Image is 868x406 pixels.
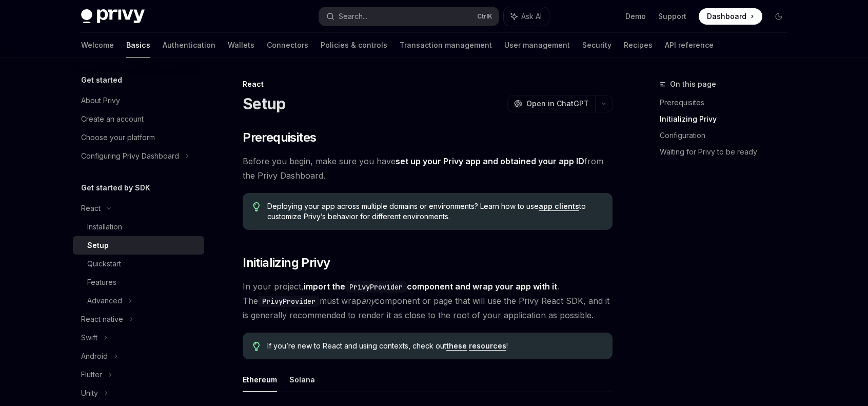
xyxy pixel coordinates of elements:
a: Choose your platform [73,128,204,147]
a: User management [504,33,570,57]
a: Prerequisites [660,94,795,111]
h5: Get started by SDK [81,182,150,194]
span: Ctrl K [477,12,492,21]
a: Features [73,273,204,292]
span: In your project, . The must wrap component or page that will use the Privy React SDK, and it is g... [243,279,613,322]
div: React [81,202,101,215]
svg: Tip [253,342,260,351]
a: Transaction management [400,33,492,57]
div: Android [81,350,108,362]
a: Connectors [267,33,308,57]
a: Create an account [73,110,204,128]
div: Configuring Privy Dashboard [81,150,179,162]
button: Toggle dark mode [771,8,787,25]
a: Configuration [660,127,795,144]
div: Swift [81,332,97,344]
span: Initializing Privy [243,255,330,271]
span: Before you begin, make sure you have from the Privy Dashboard. [243,154,613,183]
svg: Tip [253,202,260,211]
button: Open in ChatGPT [507,95,595,112]
div: Search... [339,10,367,23]
a: Support [658,11,686,22]
div: Flutter [81,369,102,381]
a: Dashboard [699,8,762,25]
div: Installation [87,221,122,233]
a: Policies & controls [321,33,387,57]
a: app clients [539,202,579,211]
span: Open in ChatGPT [526,99,589,109]
a: Installation [73,218,204,236]
a: About Privy [73,91,204,110]
span: On this page [670,78,716,90]
span: Ask AI [521,11,542,22]
strong: import the component and wrap your app with it [304,281,557,292]
div: React [243,79,613,89]
a: API reference [665,33,714,57]
a: these [446,341,467,351]
a: Welcome [81,33,114,57]
code: PrivyProvider [345,281,407,293]
div: Quickstart [87,258,121,270]
div: Setup [87,239,109,252]
span: Dashboard [707,11,746,22]
span: Prerequisites [243,129,316,146]
button: Solana [289,368,315,392]
div: Advanced [87,295,122,307]
span: If you’re new to React and using contexts, check out ! [267,341,602,351]
button: Search...CtrlK [319,7,499,26]
h5: Get started [81,74,122,86]
div: Create an account [81,113,144,125]
div: About Privy [81,94,120,107]
button: Ethereum [243,368,277,392]
a: Wallets [228,33,254,57]
span: Deploying your app across multiple domains or environments? Learn how to use to customize Privy’s... [267,201,602,222]
a: Basics [126,33,150,57]
button: Ask AI [504,7,549,26]
a: Demo [625,11,646,22]
a: Initializing Privy [660,111,795,127]
a: set up your Privy app and obtained your app ID [396,156,584,167]
div: Features [87,276,116,288]
a: resources [469,341,506,351]
div: Choose your platform [81,131,155,144]
a: Setup [73,236,204,255]
a: Security [582,33,611,57]
div: Unity [81,387,98,399]
em: any [361,296,375,306]
a: Quickstart [73,255,204,273]
a: Authentication [163,33,215,57]
code: PrivyProvider [258,296,320,307]
div: React native [81,313,123,325]
img: dark logo [81,9,145,24]
a: Waiting for Privy to be ready [660,144,795,160]
h1: Setup [243,94,285,113]
a: Recipes [624,33,653,57]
